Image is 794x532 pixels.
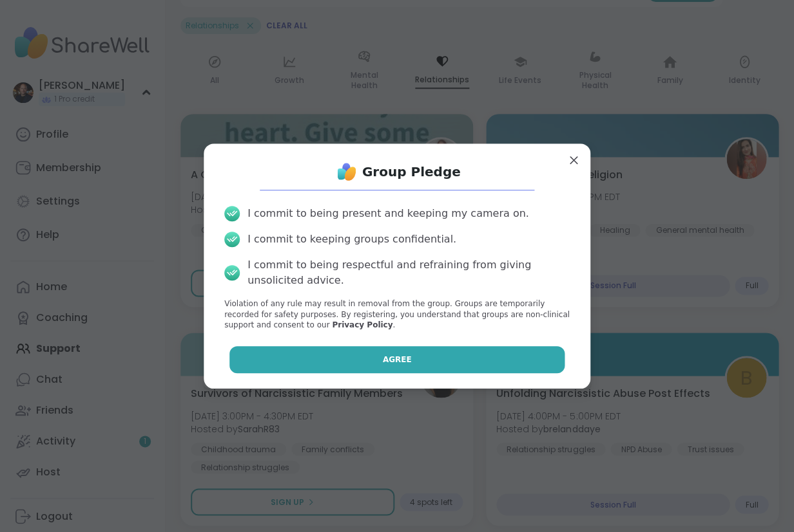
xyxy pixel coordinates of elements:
[247,206,528,221] div: I commit to being present and keeping my camera on.
[229,346,565,373] button: Agree
[247,232,456,247] div: I commit to keeping groups confidential.
[334,159,360,185] img: ShareWell Logo
[332,320,392,329] a: Privacy Policy
[247,257,570,288] div: I commit to being respectful and refraining from giving unsolicited advice.
[362,163,461,181] h1: Group Pledge
[224,298,570,331] p: Violation of any rule may result in removal from the group. Groups are temporarily recorded for s...
[383,354,412,365] span: Agree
